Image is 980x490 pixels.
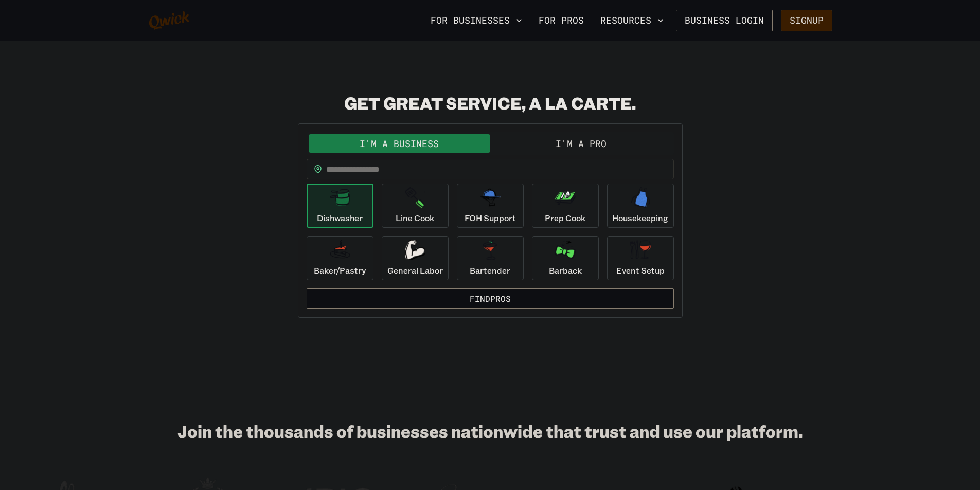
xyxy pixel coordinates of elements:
p: Event Setup [616,264,665,277]
button: Signup [781,10,832,31]
p: Baker/Pastry [314,264,366,277]
a: For Pros [534,12,588,29]
p: Housekeeping [612,212,668,224]
button: General Labor [382,236,449,280]
button: Housekeeping [607,184,674,228]
button: Baker/Pastry [307,236,373,280]
p: Prep Cook [545,212,585,224]
button: Event Setup [607,236,674,280]
p: Barback [549,264,582,277]
button: I'm a Business [309,134,490,153]
p: General Labor [387,264,443,277]
button: Barback [532,236,599,280]
button: Resources [596,12,668,29]
button: For Businesses [426,12,526,29]
button: Prep Cook [532,184,599,228]
button: FOH Support [457,184,524,228]
button: I'm a Pro [490,134,672,153]
p: Line Cook [396,212,434,224]
a: Business Login [676,10,773,31]
h2: Join the thousands of businesses nationwide that trust and use our platform. [148,421,832,441]
button: Line Cook [382,184,449,228]
button: FindPros [307,288,674,309]
h2: GET GREAT SERVICE, A LA CARTE. [298,93,683,113]
p: Bartender [470,264,510,277]
button: Dishwasher [307,184,373,228]
button: Bartender [457,236,524,280]
p: FOH Support [465,212,516,224]
p: Dishwasher [317,212,363,224]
